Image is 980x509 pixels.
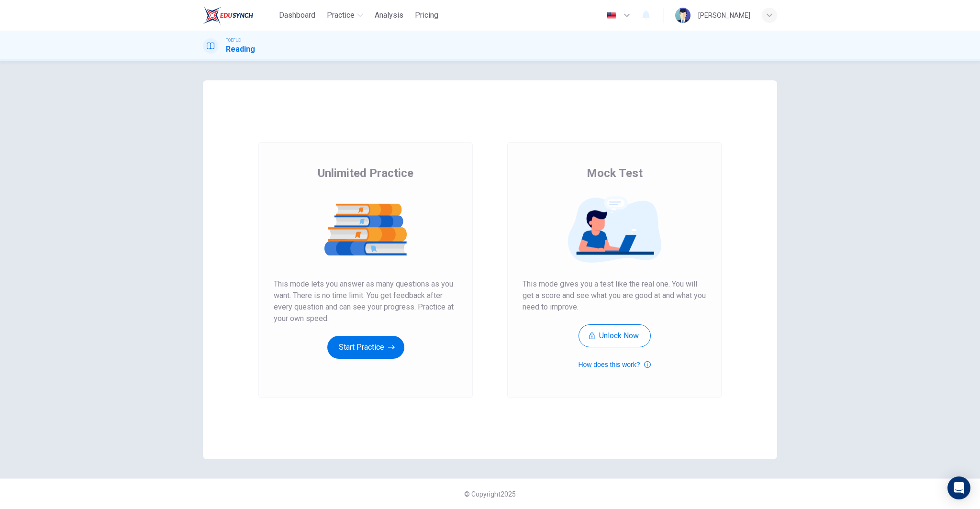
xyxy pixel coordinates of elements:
[323,7,367,24] button: Practice
[675,8,690,23] img: Profile picture
[275,7,319,24] button: Dashboard
[464,490,516,498] span: © Copyright 2025
[327,10,355,21] span: Practice
[605,12,617,19] img: en
[698,10,750,21] div: [PERSON_NAME]
[274,278,457,324] span: This mode lets you answer as many questions as you want. There is no time limit. You get feedback...
[578,359,650,370] button: How does this work?
[371,7,407,24] button: Analysis
[318,166,413,181] span: Unlimited Practice
[523,278,706,313] span: This mode gives you a test like the real one. You will get a score and see what you are good at a...
[226,44,255,55] h1: Reading
[415,10,438,21] span: Pricing
[226,37,241,44] span: TOEFL®
[411,7,442,24] button: Pricing
[203,6,275,25] a: EduSynch logo
[279,10,315,21] span: Dashboard
[947,476,970,499] div: Open Intercom Messenger
[579,324,651,347] button: Unlock Now
[587,166,643,181] span: Mock Test
[327,336,404,359] button: Start Practice
[375,10,403,21] span: Analysis
[203,6,253,25] img: EduSynch logo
